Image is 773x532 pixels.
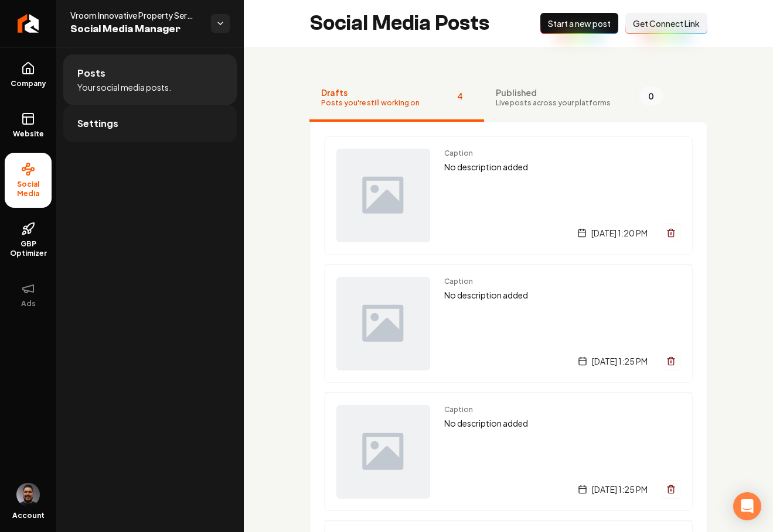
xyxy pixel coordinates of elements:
[324,264,693,383] a: Post previewCaptionNo description added[DATE] 1:25 PM
[733,492,761,520] div: Open Intercom Messenger
[63,105,237,142] a: Settings
[540,13,618,34] button: Start a new post
[321,87,420,98] span: Drafts
[18,14,39,33] img: Rebolt Logo
[496,87,611,98] span: Published
[70,9,202,21] span: Vroom Innovative Property Service LLC
[639,87,663,105] span: 0
[336,405,430,499] img: Post preview
[16,483,40,506] button: Open user button
[444,277,680,286] span: Caption
[548,18,611,29] span: Start a new post
[5,52,52,98] a: Company
[625,13,707,34] button: Get Connect Link
[77,116,118,131] span: Settings
[5,180,52,198] span: Social Media
[633,18,700,29] span: Get Connect Link
[309,75,707,122] nav: Tabs
[336,277,430,370] img: Post preview
[484,75,675,122] button: PublishedLive posts across your platforms0
[444,160,680,174] p: No description added
[496,98,611,108] span: Live posts across your platforms
[8,129,49,139] span: Website
[5,102,52,148] a: Website
[324,136,693,255] a: Post previewCaptionNo description added[DATE] 1:20 PM
[16,299,40,308] span: Ads
[70,21,202,37] span: Social Media Manager
[591,227,648,239] span: [DATE] 1:20 PM
[336,149,430,242] img: Post preview
[444,149,680,158] span: Caption
[324,392,693,511] a: Post previewCaptionNo description added[DATE] 1:25 PM
[321,98,420,108] span: Posts you're still working on
[5,212,52,267] a: GBP Optimizer
[12,511,45,520] span: Account
[444,289,680,302] p: No description added
[309,12,489,35] h2: Social Media Posts
[592,483,648,495] span: [DATE] 1:25 PM
[16,483,40,506] img: Daniel Humberto Ortega Celis
[77,81,171,93] span: Your social media posts.
[592,355,648,367] span: [DATE] 1:25 PM
[5,272,52,318] button: Ads
[77,66,105,80] span: Posts
[448,87,472,105] span: 4
[444,417,680,430] p: No description added
[5,239,52,258] span: GBP Optimizer
[6,79,51,88] span: Company
[444,405,680,414] span: Caption
[309,75,484,122] button: DraftsPosts you're still working on4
